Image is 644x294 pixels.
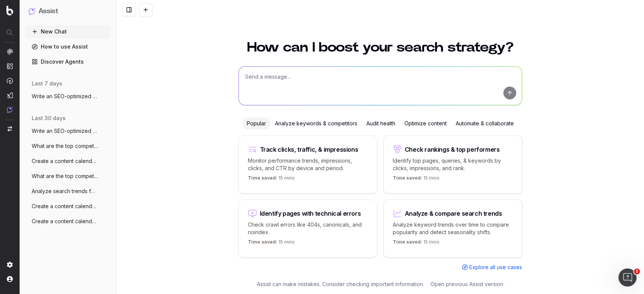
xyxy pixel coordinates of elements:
[32,203,98,210] span: Create a content calendar using trends &
[26,200,110,212] button: Create a content calendar using trends &
[400,117,451,129] div: Optimize content
[238,41,522,54] h1: How can I boost your search strategy?
[26,125,110,137] button: Write an SEO-optimized article about on
[7,49,13,55] img: Analytics
[405,210,502,216] div: Analyze & compare search trends
[248,221,368,236] p: Check crawl errors like 404s, canonicals, and noindex.
[6,6,13,15] img: Botify logo
[7,92,13,98] img: Studio
[260,146,358,152] div: Track clicks, traffic, & impressions
[393,157,513,172] p: Identify top pages, queries, & keywords by clicks, impressions, and rank.
[260,210,361,216] div: Identify pages with technical errors
[26,90,110,102] button: Write an SEO-optimized article about on
[618,268,636,286] iframe: Intercom live chat
[393,175,422,181] span: Time saved:
[7,78,13,84] img: Activation
[393,239,422,245] span: Time saved:
[32,157,98,165] span: Create a content calendar using trends &
[393,221,513,236] p: Analyze keyword trends over time to compare popularity and detect seasonality shifts.
[29,6,107,17] button: Assist
[32,187,98,195] span: Analyze search trends for: shoes
[32,80,62,87] span: last 7 days
[248,175,277,181] span: Time saved:
[469,264,522,271] span: Explore all use cases
[248,239,295,248] p: 15 mins
[26,140,110,152] button: What are the top competitors ranking for
[29,8,35,15] img: Assist
[248,239,277,245] span: Time saved:
[430,280,503,288] a: Open previous Assist version
[405,146,500,152] div: Check rankings & top performers
[26,215,110,227] button: Create a content calendar using trends &
[26,185,110,197] button: Analyze search trends for: shoes
[32,172,98,180] span: What are the top competitors ranking for
[32,142,98,150] span: What are the top competitors ranking for
[248,175,295,184] p: 15 mins
[257,280,424,288] p: Assist can make mistakes. Consider checking important information.
[7,63,13,69] img: Intelligence
[32,114,66,122] span: last 30 days
[32,218,98,225] span: Create a content calendar using trends &
[462,264,522,271] a: Explore all use cases
[26,56,110,68] a: Discover Agents
[26,41,110,53] a: How to use Assist
[393,239,440,248] p: 15 mins
[32,127,98,135] span: Write an SEO-optimized article about on
[7,107,13,113] img: Assist
[7,262,13,268] img: Setting
[26,170,110,182] button: What are the top competitors ranking for
[26,155,110,167] button: Create a content calendar using trends &
[634,268,640,274] span: 1
[7,276,13,282] img: My account
[393,175,440,184] p: 15 mins
[362,117,400,129] div: Audit health
[242,117,271,129] div: Popular
[26,26,110,38] button: New Chat
[248,157,368,172] p: Monitor performance trends, impressions, clicks, and CTR by device and period.
[8,126,12,131] img: Switch project
[451,117,518,129] div: Automate & collaborate
[38,6,58,17] h1: Assist
[32,93,98,100] span: Write an SEO-optimized article about on
[271,117,362,129] div: Analyze keywords & competitors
